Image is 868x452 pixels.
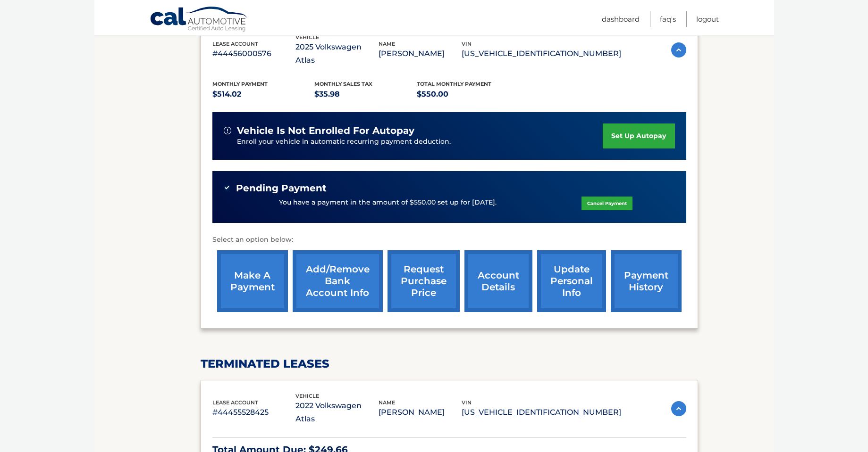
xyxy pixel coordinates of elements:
[696,11,719,27] a: Logout
[462,47,621,60] p: [US_VEHICLE_IDENTIFICATION_NUMBER]
[671,401,686,416] img: accordion-active.svg
[314,81,372,87] span: Monthly sales Tax
[295,34,319,41] span: vehicle
[464,250,532,312] a: account details
[212,81,268,87] span: Monthly Payment
[417,81,491,87] span: Total Monthly Payment
[212,234,686,246] p: Select an option below:
[212,47,295,60] p: #44456000576
[295,393,319,399] span: vehicle
[462,41,472,47] span: vin
[671,42,686,58] img: accordion-active.svg
[581,197,632,210] a: Cancel Payment
[212,88,315,101] p: $514.02
[603,123,674,148] a: set up autopay
[295,41,379,67] p: 2025 Volkswagen Atlas
[293,250,383,312] a: Add/Remove bank account info
[224,184,230,191] img: check-green.svg
[611,250,682,312] a: payment history
[217,250,288,312] a: make a payment
[537,250,606,312] a: update personal info
[150,6,249,33] a: Cal Automotive
[379,399,395,406] span: name
[379,41,395,47] span: name
[237,137,603,147] p: Enroll your vehicle in automatic recurring payment deduction.
[236,182,327,194] span: Pending Payment
[462,399,472,406] span: vin
[201,357,698,371] h2: terminated leases
[379,406,462,419] p: [PERSON_NAME]
[314,88,417,101] p: $35.98
[212,406,295,419] p: #44455528425
[279,197,497,208] p: You have a payment in the amount of $550.00 set up for [DATE].
[660,11,676,27] a: FAQ's
[295,399,379,426] p: 2022 Volkswagen Atlas
[212,41,258,47] span: lease account
[224,127,231,134] img: alert-white.svg
[417,88,519,101] p: $550.00
[388,250,460,312] a: request purchase price
[602,11,640,27] a: Dashboard
[212,399,258,406] span: lease account
[379,47,462,60] p: [PERSON_NAME]
[237,125,414,137] span: vehicle is not enrolled for autopay
[462,406,621,419] p: [US_VEHICLE_IDENTIFICATION_NUMBER]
